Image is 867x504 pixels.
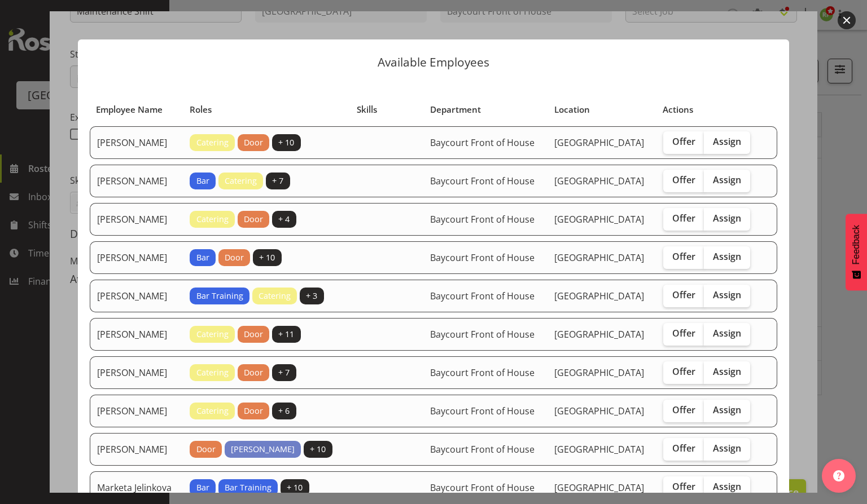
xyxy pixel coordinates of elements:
[259,290,291,302] span: Catering
[196,290,243,302] span: Bar Training
[244,366,263,379] span: Door
[278,405,290,417] span: + 6
[90,395,183,427] td: [PERSON_NAME]
[554,251,644,264] span: [GEOGRAPHIC_DATA]
[430,328,535,341] span: Baycourt Front of House
[196,175,209,187] span: Bar
[851,225,861,264] span: Feedback
[554,103,590,116] span: Location
[663,103,693,116] span: Actions
[554,481,644,494] span: [GEOGRAPHIC_DATA]
[672,251,695,262] span: Offer
[90,126,183,159] td: [PERSON_NAME]
[225,175,257,187] span: Catering
[278,213,290,226] span: + 4
[244,136,263,149] span: Door
[672,328,695,339] span: Offer
[196,136,229,149] span: Catering
[672,213,695,224] span: Offer
[196,213,229,226] span: Catering
[196,366,229,379] span: Catering
[672,443,695,454] span: Offer
[713,251,741,262] span: Assign
[554,213,644,226] span: [GEOGRAPHIC_DATA]
[554,366,644,379] span: [GEOGRAPHIC_DATA]
[554,405,644,417] span: [GEOGRAPHIC_DATA]
[90,203,183,236] td: [PERSON_NAME]
[225,251,244,264] span: Door
[430,136,535,149] span: Baycourt Front of House
[90,433,183,466] td: [PERSON_NAME]
[713,443,741,454] span: Assign
[672,404,695,415] span: Offer
[90,241,183,274] td: [PERSON_NAME]
[259,251,275,264] span: + 10
[190,103,212,116] span: Roles
[430,405,535,417] span: Baycourt Front of House
[846,214,867,290] button: Feedback - Show survey
[196,481,209,494] span: Bar
[196,405,229,417] span: Catering
[430,366,535,379] span: Baycourt Front of House
[554,290,644,302] span: [GEOGRAPHIC_DATA]
[713,404,741,415] span: Assign
[713,366,741,377] span: Assign
[196,251,209,264] span: Bar
[90,318,183,351] td: [PERSON_NAME]
[430,213,535,226] span: Baycourt Front of House
[554,136,644,149] span: [GEOGRAPHIC_DATA]
[306,290,317,302] span: + 3
[430,443,535,456] span: Baycourt Front of House
[196,328,229,341] span: Catering
[713,213,741,224] span: Assign
[713,289,741,300] span: Assign
[244,328,263,341] span: Door
[90,165,183,197] td: [PERSON_NAME]
[244,405,263,417] span: Door
[713,481,741,492] span: Assign
[672,366,695,377] span: Offer
[672,136,695,147] span: Offer
[96,103,163,116] span: Employee Name
[196,443,216,456] span: Door
[231,443,295,456] span: [PERSON_NAME]
[278,136,294,149] span: + 10
[357,103,377,116] span: Skills
[90,280,183,312] td: [PERSON_NAME]
[430,175,535,187] span: Baycourt Front of House
[89,56,778,68] p: Available Employees
[310,443,326,456] span: + 10
[278,366,290,379] span: + 7
[90,356,183,389] td: [PERSON_NAME]
[90,471,183,504] td: Marketa Jelinkova
[554,328,644,341] span: [GEOGRAPHIC_DATA]
[672,174,695,185] span: Offer
[713,136,741,147] span: Assign
[713,328,741,339] span: Assign
[430,290,535,302] span: Baycourt Front of House
[672,481,695,492] span: Offer
[833,470,844,481] img: help-xxl-2.png
[430,481,535,494] span: Baycourt Front of House
[244,213,263,226] span: Door
[225,481,272,494] span: Bar Training
[287,481,303,494] span: + 10
[554,175,644,187] span: [GEOGRAPHIC_DATA]
[430,251,535,264] span: Baycourt Front of House
[272,175,283,187] span: + 7
[672,289,695,300] span: Offer
[713,174,741,185] span: Assign
[278,328,294,341] span: + 11
[554,443,644,456] span: [GEOGRAPHIC_DATA]
[430,103,481,116] span: Department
